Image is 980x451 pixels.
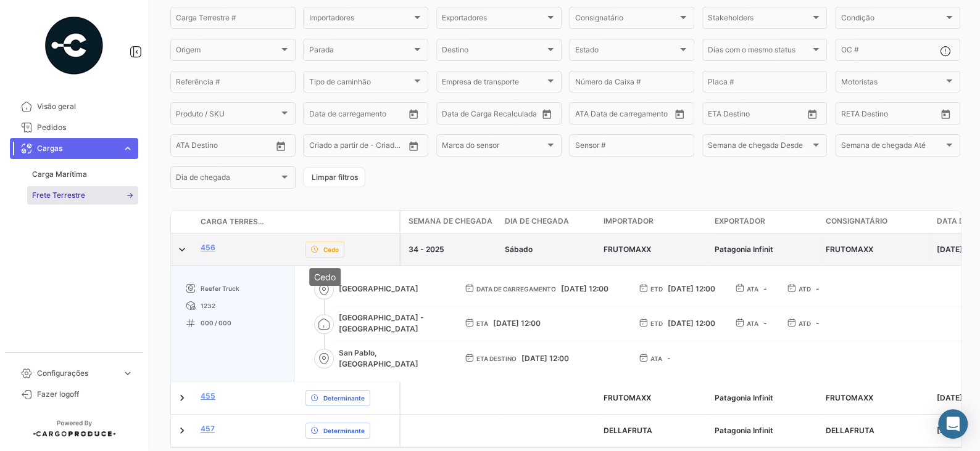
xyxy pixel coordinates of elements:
div: Cedo [309,268,341,286]
a: 456 [201,242,215,253]
span: Data de carregamento [476,284,556,294]
span: ETA [476,319,488,328]
button: Open calendar [538,105,556,123]
img: powered-by.png [43,15,105,76]
span: Tipo de caminhão [309,79,412,88]
button: Open calendar [803,105,821,123]
datatable-header-cell: Importador [599,211,710,233]
input: Desde [708,111,730,120]
input: Criado a partir de [309,143,350,152]
span: - [763,319,767,328]
span: DELLAFRUTA [604,426,652,435]
span: Semana de chegada [409,216,492,227]
span: Destino [442,47,545,56]
span: Dia de chegada [176,175,279,184]
datatable-header-cell: Carga Terrestre # [196,211,270,232]
span: Determinante [323,393,365,403]
span: Semana de chegada Desde [708,143,811,152]
span: ETA Destino [476,354,517,364]
span: ATA [747,284,758,294]
span: Origem [176,47,279,56]
span: Importadores [309,15,412,24]
span: San Pablo, [GEOGRAPHIC_DATA] [339,347,445,370]
input: Criado até [359,143,404,152]
input: Desde [442,111,464,120]
a: 455 [201,391,215,402]
span: Empresa de transporte [442,79,545,88]
span: ATD [799,284,811,294]
span: [GEOGRAPHIC_DATA] [339,283,445,295]
div: Sábado [505,244,594,255]
span: Marca do sensor [442,143,545,152]
span: FRUTOMAXX [826,393,873,402]
datatable-header-cell: Apólice [270,217,301,227]
span: - [816,319,820,328]
span: [DATE] 12:00 [561,284,608,293]
span: Determinante [323,426,365,436]
input: Desde [309,111,331,120]
span: Configurações [37,368,117,379]
span: - [763,284,767,293]
span: Pedidos [37,122,133,133]
span: Semana de chegada Até [841,143,944,152]
a: Carga Marítima [27,165,138,184]
span: Patagonia Infinit [715,245,773,254]
button: Limpar filtros [303,167,365,187]
input: ATA de [176,143,200,152]
datatable-header-cell: Semana de chegada [401,211,500,233]
span: Importador [604,216,654,227]
span: [DATE] 12:00 [493,319,541,328]
button: Open calendar [272,137,290,155]
span: - [667,354,671,363]
datatable-header-cell: Dia de chegada [500,211,599,233]
a: 457 [201,423,215,434]
div: Abrir Intercom Messenger [938,409,968,439]
span: Consignatário [826,216,887,227]
span: Frete Terrestre [32,190,85,201]
input: ATA Até [209,143,254,152]
input: Até [339,111,384,120]
datatable-header-cell: Consignatário [821,211,932,233]
span: [DATE] 12:00 [668,319,715,328]
button: Open calendar [670,105,689,123]
span: Motoristas [841,79,944,88]
a: Pedidos [10,117,138,138]
input: Até [473,111,518,120]
a: Visão geral [10,96,138,117]
span: ATD [799,319,811,328]
a: Expand/Collapse Row [176,243,188,256]
span: ETD [650,284,663,294]
button: Open calendar [404,105,423,123]
a: Expand/Collapse Row [176,425,188,437]
span: 000 / 000 [201,318,231,328]
span: Cargas [37,143,117,154]
span: [DATE] 12:00 [521,354,569,363]
span: [DATE] 12:00 [668,284,715,293]
span: ETD [650,319,663,328]
span: Produto / SKU [176,111,279,120]
span: Stakeholders [708,15,811,24]
span: expand_more [122,368,133,379]
span: Cedo [323,245,339,254]
span: FRUTOMAXX [604,245,651,254]
input: Desde [841,111,863,120]
span: Carga Marítima [32,169,87,180]
span: FRUTOMAXX [826,245,873,254]
span: expand_more [122,143,133,154]
span: Patagonia Infinit [715,393,773,402]
span: [GEOGRAPHIC_DATA] - [GEOGRAPHIC_DATA] [339,312,445,335]
a: Frete Terrestre [27,186,138,205]
span: FRUTOMAXX [604,393,651,402]
span: Exportador [715,216,765,227]
div: 34 - 2025 [409,244,495,255]
span: ATA [747,319,758,328]
datatable-header-cell: Status do Envio [301,217,399,227]
span: Patagonia Infinit [715,426,773,435]
input: ATD Até [608,111,654,120]
span: 1232 [201,301,215,311]
span: Estado [575,47,678,56]
span: - [816,284,820,293]
a: Expand/Collapse Row [176,392,188,404]
span: Visão geral [37,101,133,112]
span: Exportadores [442,15,545,24]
